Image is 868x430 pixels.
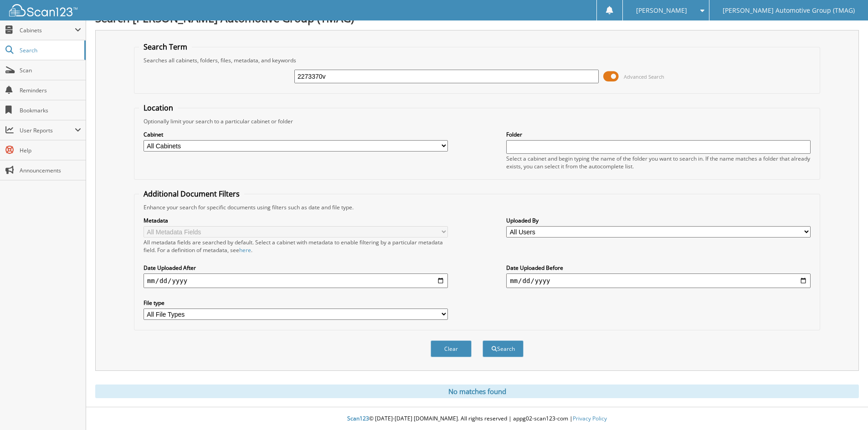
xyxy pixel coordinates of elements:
[20,66,81,74] span: Scan
[95,384,859,398] div: No matches found
[144,238,448,254] div: All metadata fields are searched by default. Select a cabinet with metadata to enable filtering b...
[506,217,811,224] label: Uploaded By
[144,273,448,288] input: start
[506,155,811,170] div: Select a cabinet and begin typing the name of the folder you want to search in. If the name match...
[139,189,244,199] legend: Additional Document Filters
[20,26,75,34] span: Cabinets
[239,246,251,254] a: here
[20,106,81,114] span: Bookmarks
[431,340,472,357] button: Clear
[139,42,192,52] legend: Search Term
[139,203,815,211] div: Enhance your search for specific documents using filters such as date and file type.
[20,86,81,94] span: Reminders
[20,46,80,54] span: Search
[636,8,687,13] span: [PERSON_NAME]
[483,340,524,357] button: Search
[144,131,448,138] label: Cabinet
[139,117,815,125] div: Optionally limit your search to a particular cabinet or folder
[624,73,664,80] span: Advanced Search
[723,8,855,13] span: [PERSON_NAME] Automotive Group (TMAG)
[506,131,811,138] label: Folder
[506,264,811,272] label: Date Uploaded Before
[139,103,178,113] legend: Location
[20,167,81,174] span: Announcements
[20,147,81,154] span: Help
[139,56,815,64] div: Searches all cabinets, folders, files, metadata, and keywords
[86,408,868,430] div: © [DATE]-[DATE] [DOMAIN_NAME]. All rights reserved | appg02-scan123-com |
[347,415,369,422] span: Scan123
[20,126,75,134] span: User Reports
[144,299,448,307] label: File type
[144,264,448,272] label: Date Uploaded After
[573,415,607,422] a: Privacy Policy
[506,273,811,288] input: end
[822,386,868,430] iframe: Chat Widget
[9,4,77,16] img: scan123-logo-white.svg
[144,217,448,224] label: Metadata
